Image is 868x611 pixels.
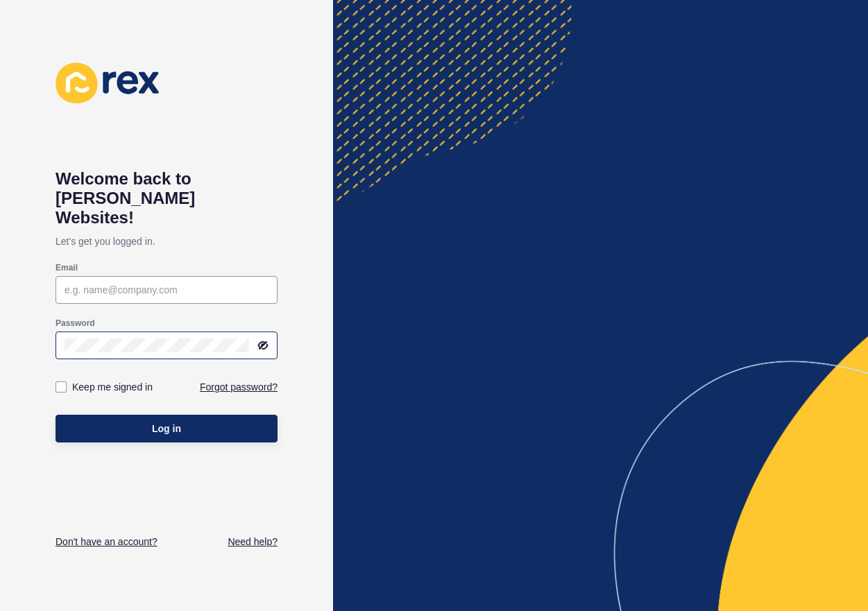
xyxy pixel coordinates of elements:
label: Email [56,262,78,273]
a: Don't have an account? [56,535,158,549]
a: Forgot password? [200,380,278,394]
h1: Welcome back to [PERSON_NAME] Websites! [56,169,278,227]
label: Keep me signed in [72,380,153,394]
button: Log in [56,415,278,442]
p: Let's get you logged in. [56,227,278,255]
a: Need help? [228,535,278,549]
input: e.g. name@company.com [65,283,269,297]
label: Password [56,318,95,329]
span: Log in [152,422,181,436]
